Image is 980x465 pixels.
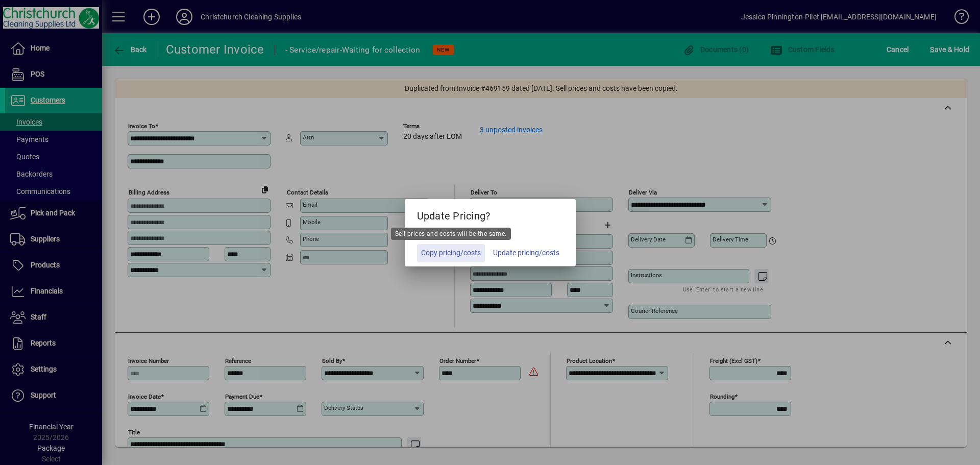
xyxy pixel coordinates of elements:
[489,244,563,262] button: Update pricing/costs
[417,244,485,262] button: Copy pricing/costs
[405,199,576,229] h5: Update Pricing?
[421,248,481,258] span: Copy pricing/costs
[493,248,559,258] span: Update pricing/costs
[391,228,511,240] div: Sell prices and costs will be the same.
